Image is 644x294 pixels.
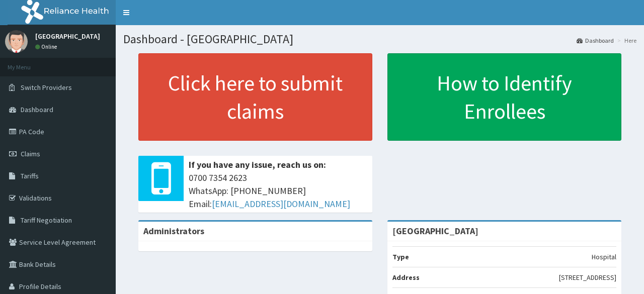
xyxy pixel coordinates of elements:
[559,272,616,282] p: [STREET_ADDRESS]
[189,159,326,170] b: If you have any issue, reach us on:
[392,252,409,261] b: Type
[138,53,372,141] a: Click here to submit claims
[21,171,39,180] span: Tariffs
[143,225,204,237] b: Administrators
[35,33,100,40] p: [GEOGRAPHIC_DATA]
[615,36,636,45] li: Here
[212,198,350,210] a: [EMAIL_ADDRESS][DOMAIN_NAME]
[123,33,636,46] h1: Dashboard - [GEOGRAPHIC_DATA]
[21,149,40,158] span: Claims
[5,30,28,53] img: User Image
[392,225,478,237] strong: [GEOGRAPHIC_DATA]
[21,216,72,225] span: Tariff Negotiation
[21,105,53,114] span: Dashboard
[577,36,614,45] a: Dashboard
[21,83,72,92] span: Switch Providers
[387,53,621,141] a: How to Identify Enrollees
[189,171,367,210] span: 0700 7354 2623 WhatsApp: [PHONE_NUMBER] Email:
[392,273,420,282] b: Address
[592,252,616,262] p: Hospital
[35,43,59,50] a: Online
